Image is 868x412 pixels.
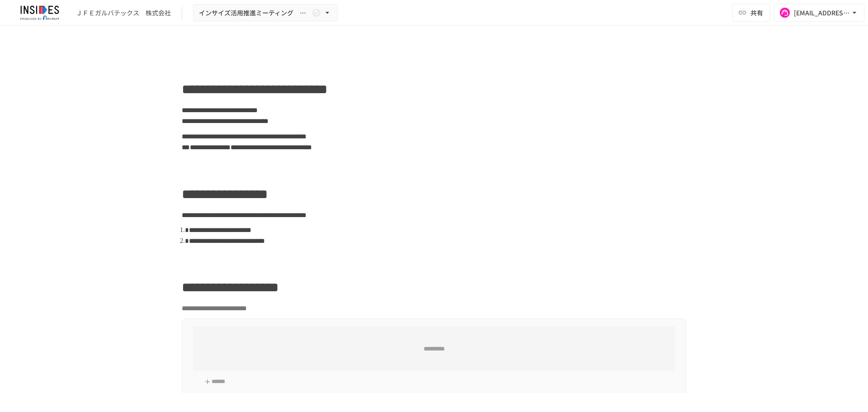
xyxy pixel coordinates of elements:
button: 共有 [732,4,770,22]
div: ＪＦＥガルバテックス 株式会社 [76,8,171,18]
span: 共有 [750,8,763,18]
span: インサイズ活用推進ミーティング ～1回目～ [199,7,310,19]
div: [EMAIL_ADDRESS][DOMAIN_NAME] [794,7,850,19]
button: [EMAIL_ADDRESS][DOMAIN_NAME] [774,4,864,22]
img: JmGSPSkPjKwBq77AtHmwC7bJguQHJlCRQfAXtnx4WuV [11,5,69,20]
button: インサイズ活用推進ミーティング ～1回目～ [193,4,338,22]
